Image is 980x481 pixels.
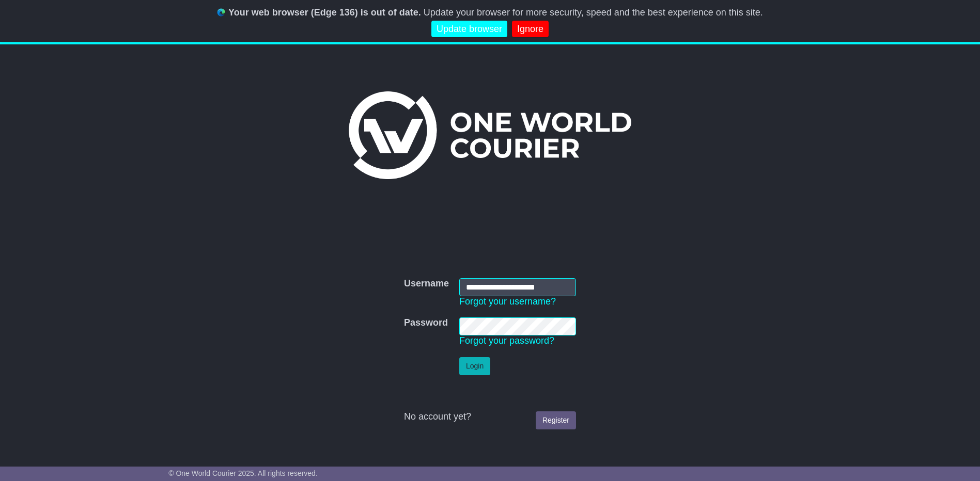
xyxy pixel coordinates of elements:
[424,7,763,18] span: Update your browser for more security, speed and the best experience on this site.
[459,357,490,375] button: Login
[459,335,554,346] a: Forgot your password?
[536,411,576,429] a: Register
[512,21,549,38] a: Ignore
[228,7,421,18] b: Your web browser (Edge 136) is out of date.
[404,411,576,423] div: No account yet?
[431,21,507,38] a: Update browser
[349,91,631,179] img: One World
[168,469,318,477] span: © One World Courier 2025. All rights reserved.
[404,278,449,290] label: Username
[404,317,448,329] label: Password
[459,296,556,307] a: Forgot your username?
